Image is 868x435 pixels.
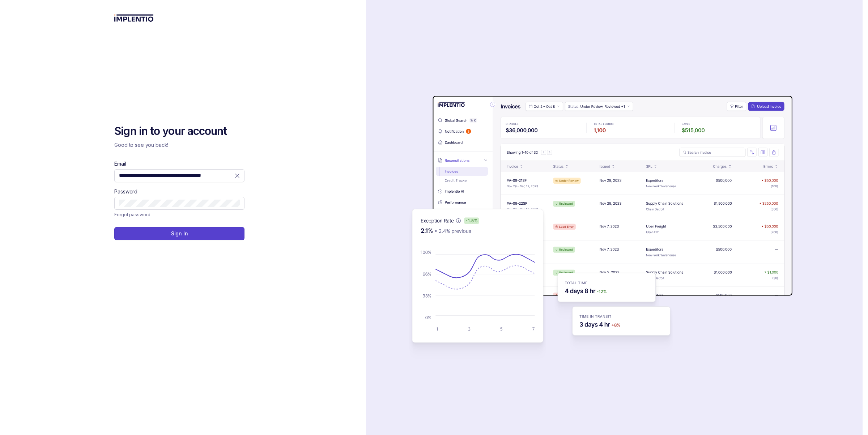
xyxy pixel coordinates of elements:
img: signin-background.svg [387,73,795,362]
label: Email [114,160,126,167]
img: logo [114,14,154,22]
p: Forgot password [114,211,150,218]
p: Sign In [171,230,188,237]
h2: Sign in to your account [114,124,244,138]
button: Sign In [114,227,244,240]
label: Password [114,188,137,195]
p: Good to see you back! [114,141,244,149]
a: Link Forgot password [114,211,150,218]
